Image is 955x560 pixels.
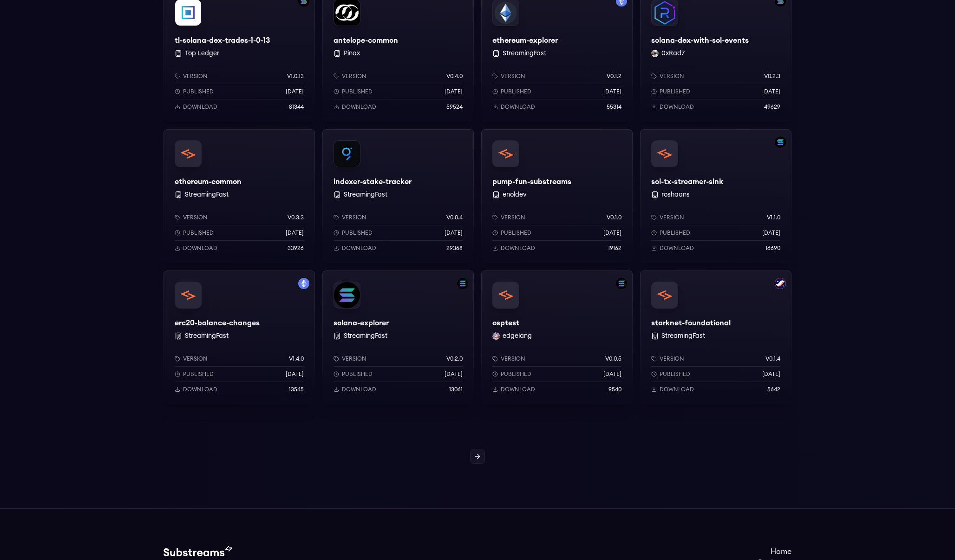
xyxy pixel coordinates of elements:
button: enoldev [503,190,527,199]
button: StreamingFast [503,49,546,58]
p: Download [501,244,535,252]
p: [DATE] [286,370,304,378]
p: Version [183,214,208,221]
p: [DATE] [286,229,304,237]
p: 5642 [767,386,780,393]
button: StreamingFast [185,331,229,341]
p: Download [660,244,694,252]
p: v1.0.13 [287,72,304,80]
p: v0.0.5 [605,355,621,362]
button: StreamingFast [661,331,705,341]
p: Version [501,214,525,221]
p: 13545 [289,386,304,393]
p: 55314 [607,103,621,111]
p: 9540 [608,386,621,393]
p: Published [501,88,531,95]
a: pump-fun-substreamspump-fun-substreams enoldevVersionv0.1.0Published[DATE]Download19162 [481,129,633,263]
p: v0.2.0 [446,355,463,362]
p: [DATE] [445,229,463,237]
p: 81344 [289,103,304,111]
a: Filter by starknet networkstarknet-foundationalstarknet-foundational StreamingFastVersionv0.1.4Pu... [640,270,791,404]
p: v1.1.0 [767,214,780,221]
button: StreamingFast [344,331,387,341]
p: v0.2.3 [764,72,780,80]
p: Published [501,370,531,378]
p: [DATE] [762,88,780,95]
p: Download [342,103,376,111]
a: ethereum-commonethereum-common StreamingFastVersionv0.3.3Published[DATE]Download33926 [164,129,315,263]
p: v1.4.0 [289,355,304,362]
p: Version [342,72,366,80]
p: Download [660,103,694,111]
p: Download [660,386,694,393]
img: Filter by solana network [775,137,786,148]
p: Version [183,72,208,80]
p: [DATE] [603,229,621,237]
a: Filter by solana networksolana-explorersolana-explorer StreamingFastVersionv0.2.0Published[DATE]D... [322,270,474,404]
button: 0xRad7 [661,49,685,58]
p: Published [183,88,214,95]
img: Filter by starknet network [775,278,786,289]
img: Filter by mainnet network [298,278,309,289]
p: Download [342,386,376,393]
p: Version [501,72,525,80]
p: Download [183,103,217,111]
p: [DATE] [286,88,304,95]
p: Version [501,355,525,362]
p: v0.1.2 [607,72,621,80]
p: Published [183,370,214,378]
p: Version [660,214,684,221]
button: Top Ledger [185,49,219,58]
p: [DATE] [762,370,780,378]
p: v0.4.0 [446,72,463,80]
p: 13061 [449,386,463,393]
p: Version [660,355,684,362]
p: 29368 [446,244,463,252]
p: Download [342,244,376,252]
p: Download [501,103,535,111]
a: indexer-stake-trackerindexer-stake-tracker StreamingFastVersionv0.0.4Published[DATE]Download29368 [322,129,474,263]
p: Published [342,229,373,237]
p: 33926 [288,244,304,252]
p: Version [660,72,684,80]
a: Filter by solana networksol-tx-streamer-sinksol-tx-streamer-sink roshaansVersionv1.1.0Published[D... [640,129,791,263]
p: Version [342,214,366,221]
p: 19162 [608,244,621,252]
p: Version [183,355,208,362]
p: [DATE] [762,229,780,237]
p: v0.1.0 [607,214,621,221]
p: Published [660,229,690,237]
p: Download [183,244,217,252]
p: [DATE] [445,370,463,378]
a: Home [758,546,791,557]
img: Filter by solana network [616,278,627,289]
p: Published [342,88,373,95]
p: [DATE] [445,88,463,95]
p: [DATE] [603,370,621,378]
button: StreamingFast [185,190,229,199]
button: roshaans [661,190,690,199]
button: StreamingFast [344,190,387,199]
p: Published [183,229,214,237]
p: Published [660,88,690,95]
a: Filter by mainnet networkerc20-balance-changeserc20-balance-changes StreamingFastVersionv1.4.0Pub... [164,270,315,404]
p: Published [501,229,531,237]
button: edgelang [503,331,532,341]
img: Filter by solana network [457,278,468,289]
p: Published [660,370,690,378]
a: Filter by solana networkosptestosptestedgelang edgelangVersionv0.0.5Published[DATE]Download9540 [481,270,633,404]
p: 59524 [446,103,463,111]
p: v0.1.4 [765,355,780,362]
p: [DATE] [603,88,621,95]
p: Version [342,355,366,362]
p: 49629 [764,103,780,111]
button: Pinax [344,49,360,58]
p: Published [342,370,373,378]
p: Download [501,386,535,393]
img: Substream's logo [164,546,232,557]
p: 16690 [765,244,780,252]
p: Download [183,386,217,393]
p: v0.0.4 [446,214,463,221]
p: v0.3.3 [288,214,304,221]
